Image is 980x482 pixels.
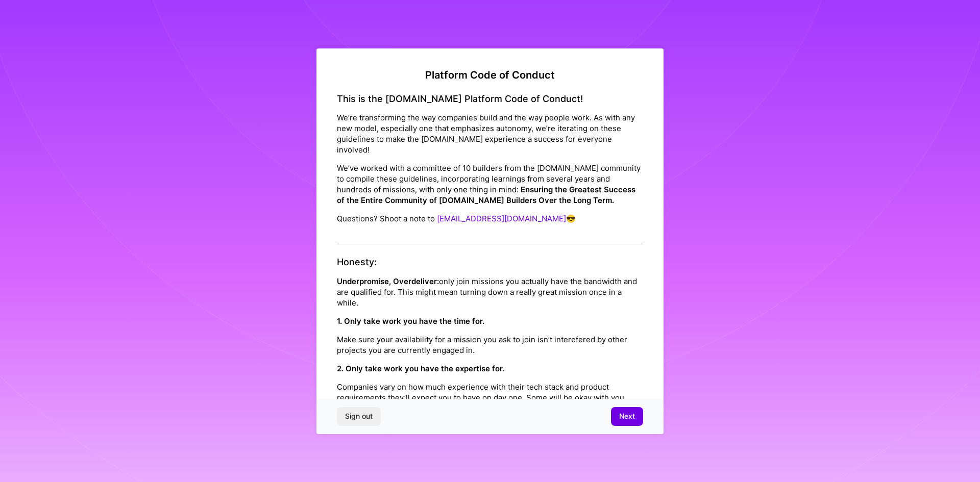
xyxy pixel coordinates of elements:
strong: Ensuring the Greatest Success of the Entire Community of [DOMAIN_NAME] Builders Over the Long Term. [337,185,635,205]
p: We’ve worked with a committee of 10 builders from the [DOMAIN_NAME] community to compile these gu... [337,163,643,206]
p: Companies vary on how much experience with their tech stack and product requirements they’ll expe... [337,382,643,414]
button: Sign out [337,407,381,425]
span: Sign out [345,411,373,421]
p: Questions? Shoot a note to 😎 [337,213,643,224]
strong: 2. Only take work you have the expertise for. [337,364,504,373]
a: [EMAIL_ADDRESS][DOMAIN_NAME] [437,214,566,223]
p: We’re transforming the way companies build and the way people work. As with any new model, especi... [337,112,643,155]
strong: Underpromise, Overdeliver: [337,276,439,286]
p: Make sure your availability for a mission you ask to join isn’t interefered by other projects you... [337,334,643,356]
span: Next [619,411,635,421]
h2: Platform Code of Conduct [337,69,643,81]
h4: Honesty: [337,257,643,268]
p: only join missions you actually have the bandwidth and are qualified for. This might mean turning... [337,276,643,308]
h4: This is the [DOMAIN_NAME] Platform Code of Conduct! [337,93,643,105]
strong: 1. Only take work you have the time for. [337,316,484,326]
button: Next [611,407,643,425]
